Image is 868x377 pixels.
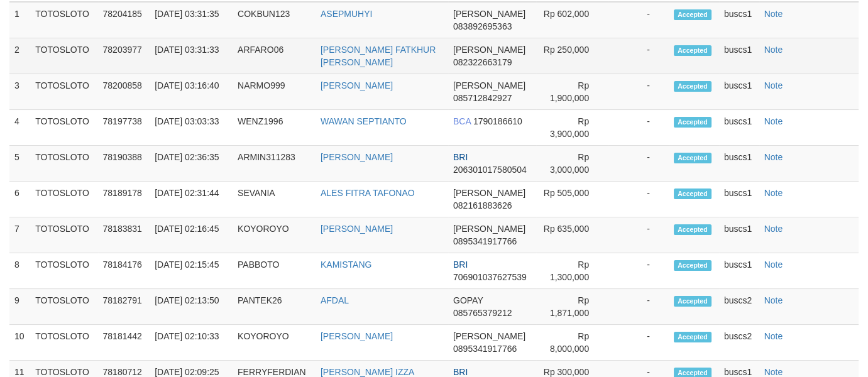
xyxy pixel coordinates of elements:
[453,165,527,175] span: 206301017580504
[536,325,608,361] td: Rp 8,000,000
[150,253,233,289] td: [DATE] 02:15:45
[233,182,316,217] td: SEVANIA
[453,80,525,90] span: [PERSON_NAME]
[98,289,150,325] td: 78182791
[453,272,527,282] span: 706901037627539
[473,116,522,126] span: 1790186610
[674,332,711,342] span: Accepted
[674,153,711,163] span: Accepted
[150,110,233,146] td: [DATE] 03:03:33
[674,45,711,56] span: Accepted
[453,93,512,103] span: 085712842927
[608,38,669,74] td: -
[98,325,150,361] td: 78181442
[536,182,608,217] td: Rp 505,000
[150,182,233,217] td: [DATE] 02:31:44
[453,344,517,354] span: 0895341917766
[764,116,783,126] a: Note
[233,38,316,74] td: ARFARO06
[719,38,759,74] td: buscs1
[453,21,512,31] span: 083892695363
[453,9,525,19] span: [PERSON_NAME]
[233,2,316,38] td: COKBUN123
[453,188,525,198] span: [PERSON_NAME]
[321,295,349,305] a: AFDAL
[453,45,525,55] span: [PERSON_NAME]
[321,45,436,67] a: [PERSON_NAME] FATKHUR [PERSON_NAME]
[764,260,783,270] a: Note
[608,74,669,110] td: -
[30,2,97,38] td: TOTOSLOTO
[321,260,371,270] a: KAMISTANG
[764,45,783,55] a: Note
[98,253,150,289] td: 78184176
[608,325,669,361] td: -
[764,331,783,341] a: Note
[764,188,783,198] a: Note
[453,260,468,270] span: BRI
[321,80,393,90] a: [PERSON_NAME]
[536,110,608,146] td: Rp 3,900,000
[321,224,393,234] a: [PERSON_NAME]
[719,110,759,146] td: buscs1
[764,152,783,162] a: Note
[233,146,316,182] td: ARMIN311283
[30,146,97,182] td: TOTOSLOTO
[321,188,415,198] a: ALES FITRA TAFONAO
[453,236,517,246] span: 0895341917766
[608,2,669,38] td: -
[233,74,316,110] td: NARMO999
[453,152,468,162] span: BRI
[150,289,233,325] td: [DATE] 02:13:50
[98,110,150,146] td: 78197738
[764,367,783,377] a: Note
[9,110,30,146] td: 4
[98,182,150,217] td: 78189178
[30,74,97,110] td: TOTOSLOTO
[536,74,608,110] td: Rp 1,900,000
[719,2,759,38] td: buscs1
[453,116,471,126] span: BCA
[9,182,30,217] td: 6
[674,224,711,235] span: Accepted
[536,289,608,325] td: Rp 1,871,000
[9,38,30,74] td: 2
[536,146,608,182] td: Rp 3,000,000
[453,57,512,67] span: 082322663179
[536,217,608,253] td: Rp 635,000
[9,2,30,38] td: 1
[98,2,150,38] td: 78204185
[233,253,316,289] td: PABBOTO
[764,9,783,19] a: Note
[98,38,150,74] td: 78203977
[453,224,525,234] span: [PERSON_NAME]
[674,188,711,199] span: Accepted
[719,74,759,110] td: buscs1
[98,146,150,182] td: 78190388
[608,253,669,289] td: -
[9,146,30,182] td: 5
[150,2,233,38] td: [DATE] 03:31:35
[608,146,669,182] td: -
[233,325,316,361] td: KOYOROYO
[719,182,759,217] td: buscs1
[764,295,783,305] a: Note
[150,146,233,182] td: [DATE] 02:36:35
[764,224,783,234] a: Note
[9,289,30,325] td: 9
[321,331,393,341] a: [PERSON_NAME]
[453,295,483,305] span: GOPAY
[608,182,669,217] td: -
[608,217,669,253] td: -
[719,217,759,253] td: buscs1
[30,253,97,289] td: TOTOSLOTO
[536,2,608,38] td: Rp 602,000
[536,38,608,74] td: Rp 250,000
[9,217,30,253] td: 7
[719,253,759,289] td: buscs1
[719,146,759,182] td: buscs1
[321,152,393,162] a: [PERSON_NAME]
[233,217,316,253] td: KOYOROYO
[150,74,233,110] td: [DATE] 03:16:40
[30,182,97,217] td: TOTOSLOTO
